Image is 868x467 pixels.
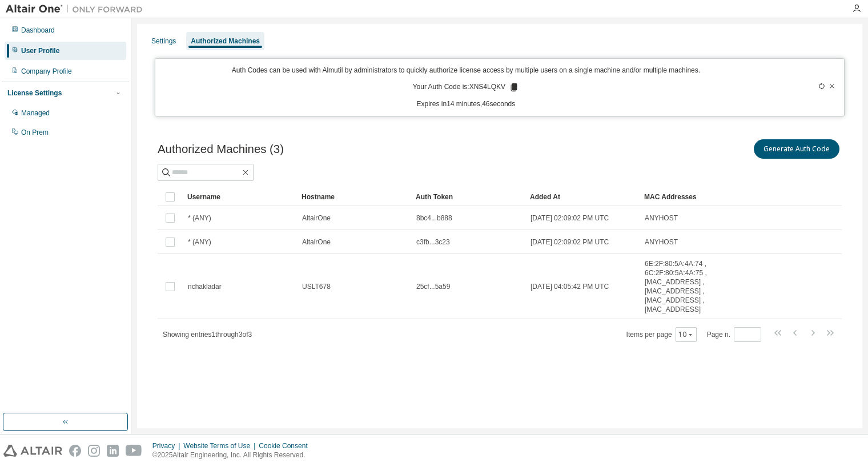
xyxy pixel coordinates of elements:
div: MAC Addresses [644,188,722,206]
span: [DATE] 02:09:02 PM UTC [531,214,609,223]
div: Added At [530,188,635,206]
span: 8bc4...b888 [416,214,452,223]
div: Dashboard [21,26,55,35]
p: Your Auth Code is: XNS4LQKV [413,82,519,92]
div: On Prem [21,128,49,137]
div: Settings [151,37,176,46]
span: * (ANY) [188,214,211,223]
span: nchakladar [188,282,222,291]
div: Managed [21,108,50,118]
span: Items per page [626,327,697,342]
span: [DATE] 04:05:42 PM UTC [531,282,609,291]
span: 25cf...5a59 [416,282,450,291]
div: License Settings [7,88,62,98]
span: ANYHOST [645,214,678,223]
p: Auth Codes can be used with Almutil by administrators to quickly authorize license access by mult... [162,66,770,75]
img: linkedin.svg [107,445,119,457]
span: AltairOne [302,237,331,247]
div: Privacy [152,441,183,450]
img: altair_logo.svg [3,445,62,457]
div: Username [187,188,292,206]
button: 10 [678,330,694,339]
img: youtube.svg [126,445,142,457]
span: * (ANY) [188,237,211,247]
p: Expires in 14 minutes, 46 seconds [162,99,770,109]
span: c3fb...3c23 [416,237,450,247]
img: Altair One [6,3,148,15]
div: Auth Token [416,188,521,206]
span: Authorized Machines (3) [158,143,284,156]
div: User Profile [21,46,59,55]
div: Website Terms of Use [183,441,259,450]
span: AltairOne [302,214,331,223]
span: 6E:2F:80:5A:4A:74 , 6C:2F:80:5A:4A:75 , [MAC_ADDRESS] , [MAC_ADDRESS] , [MAC_ADDRESS] , [MAC_ADDR... [645,259,721,314]
img: facebook.svg [69,445,81,457]
button: Generate Auth Code [754,139,839,159]
span: USLT678 [302,282,331,291]
div: Hostname [302,188,407,206]
span: Page n. [707,327,761,342]
p: © 2025 Altair Engineering, Inc. All Rights Reserved. [152,450,315,460]
img: instagram.svg [88,445,100,457]
span: [DATE] 02:09:02 PM UTC [531,237,609,247]
div: Cookie Consent [259,441,314,450]
div: Authorized Machines [191,37,260,46]
span: ANYHOST [645,237,678,247]
span: Showing entries 1 through 3 of 3 [163,331,252,339]
div: Company Profile [21,67,72,76]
